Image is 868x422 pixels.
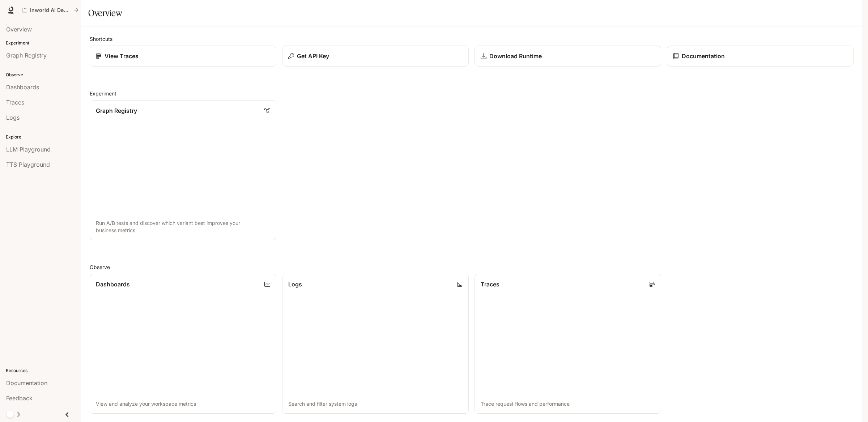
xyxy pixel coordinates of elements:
[667,46,854,67] a: Documentation
[282,46,469,67] button: Get API Key
[96,106,137,115] p: Graph Registry
[30,7,71,13] p: Inworld AI Demos
[90,263,854,271] h2: Observe
[489,52,542,60] p: Download Runtime
[19,3,82,17] button: All workspaces
[96,400,270,408] p: View and analyze your workspace metrics
[88,6,122,20] h1: Overview
[90,46,276,67] a: View Traces
[481,400,655,408] p: Trace request flows and performance
[96,280,130,289] p: Dashboards
[297,52,329,60] p: Get API Key
[105,52,139,60] p: View Traces
[288,280,302,289] p: Logs
[481,280,499,289] p: Traces
[90,100,276,240] a: Graph RegistryRun A/B tests and discover which variant best improves your business metrics
[90,35,854,43] h2: Shortcuts
[96,219,270,234] p: Run A/B tests and discover which variant best improves your business metrics
[90,90,854,97] h2: Experiment
[475,46,661,67] a: Download Runtime
[288,400,463,408] p: Search and filter system logs
[475,274,661,414] a: TracesTrace request flows and performance
[282,274,469,414] a: LogsSearch and filter system logs
[90,274,276,414] a: DashboardsView and analyze your workspace metrics
[682,52,725,60] p: Documentation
